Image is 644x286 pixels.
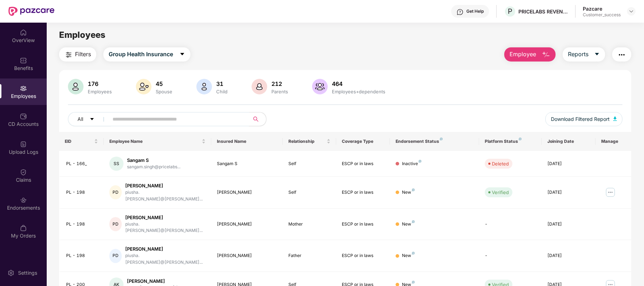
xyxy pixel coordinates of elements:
th: Insured Name [211,132,283,151]
div: [DATE] [547,252,590,259]
div: piusha.[PERSON_NAME]@[PERSON_NAME]... [125,252,205,266]
img: svg+xml;base64,PHN2ZyBpZD0iRHJvcGRvd24tMzJ4MzIiIHhtbG5zPSJodHRwOi8vd3d3LnczLm9yZy8yMDAwL3N2ZyIgd2... [628,8,634,14]
img: svg+xml;base64,PHN2ZyB4bWxucz0iaHR0cDovL3d3dy53My5vcmcvMjAwMC9zdmciIHdpZHRoPSI4IiBoZWlnaHQ9IjgiIH... [412,220,415,223]
div: New [402,252,415,259]
div: 45 [154,80,174,87]
img: svg+xml;base64,PHN2ZyB4bWxucz0iaHR0cDovL3d3dy53My5vcmcvMjAwMC9zdmciIHdpZHRoPSI4IiBoZWlnaHQ9IjgiIH... [412,188,415,191]
th: Coverage Type [336,132,390,151]
img: svg+xml;base64,PHN2ZyB4bWxucz0iaHR0cDovL3d3dy53My5vcmcvMjAwMC9zdmciIHdpZHRoPSI4IiBoZWlnaHQ9IjgiIH... [412,252,415,255]
img: svg+xml;base64,PHN2ZyB4bWxucz0iaHR0cDovL3d3dy53My5vcmcvMjAwMC9zdmciIHdpZHRoPSI4IiBoZWlnaHQ9IjgiIH... [519,138,522,140]
div: PL - 198 [66,189,98,196]
div: Parents [270,89,289,94]
span: Employee Name [109,139,200,144]
th: Manage [596,132,631,151]
img: svg+xml;base64,PHN2ZyB4bWxucz0iaHR0cDovL3d3dy53My5vcmcvMjAwMC9zdmciIHhtbG5zOnhsaW5rPSJodHRwOi8vd3... [613,117,617,121]
img: svg+xml;base64,PHN2ZyB4bWxucz0iaHR0cDovL3d3dy53My5vcmcvMjAwMC9zdmciIHhtbG5zOnhsaW5rPSJodHRwOi8vd3... [196,79,212,94]
div: PD [109,185,122,199]
div: Sangam S [217,160,277,167]
div: Inactive [402,160,421,167]
div: [DATE] [547,160,590,167]
div: piusha.[PERSON_NAME]@[PERSON_NAME]... [125,189,205,203]
img: svg+xml;base64,PHN2ZyB4bWxucz0iaHR0cDovL3d3dy53My5vcmcvMjAwMC9zdmciIHhtbG5zOnhsaW5rPSJodHRwOi8vd3... [312,79,328,94]
img: svg+xml;base64,PHN2ZyB4bWxucz0iaHR0cDovL3d3dy53My5vcmcvMjAwMC9zdmciIHdpZHRoPSI4IiBoZWlnaHQ9IjgiIH... [419,160,421,163]
div: [PERSON_NAME] [125,246,205,252]
img: svg+xml;base64,PHN2ZyB4bWxucz0iaHR0cDovL3d3dy53My5vcmcvMjAwMC9zdmciIHdpZHRoPSI4IiBoZWlnaHQ9IjgiIH... [412,281,415,284]
div: Father [288,252,331,259]
div: Employees+dependents [330,89,387,94]
div: [PERSON_NAME] [217,221,277,228]
td: - [479,240,542,272]
img: svg+xml;base64,PHN2ZyBpZD0iVXBsb2FkX0xvZ3MiIGRhdGEtbmFtZT0iVXBsb2FkIExvZ3MiIHhtbG5zPSJodHRwOi8vd3... [20,141,27,148]
div: Child [215,89,229,94]
img: svg+xml;base64,PHN2ZyBpZD0iQ0RfQWNjb3VudHMiIGRhdGEtbmFtZT0iQ0QgQWNjb3VudHMiIHhtbG5zPSJodHRwOi8vd3... [20,113,27,120]
button: Employee [504,47,556,62]
span: Download Filtered Report [551,115,610,123]
img: svg+xml;base64,PHN2ZyBpZD0iRW5kb3JzZW1lbnRzIiB4bWxucz0iaHR0cDovL3d3dy53My5vcmcvMjAwMC9zdmciIHdpZH... [20,197,27,204]
div: Verified [492,189,509,196]
div: Sangam S [127,157,180,164]
img: svg+xml;base64,PHN2ZyBpZD0iRW1wbG95ZWVzIiB4bWxucz0iaHR0cDovL3d3dy53My5vcmcvMjAwMC9zdmciIHdpZHRoPS... [20,85,27,92]
span: caret-down [90,117,94,122]
div: ESCP or in laws [342,160,384,167]
div: Self [288,160,331,167]
button: Reportscaret-down [563,47,605,62]
div: [PERSON_NAME] [125,182,205,189]
div: 176 [86,80,113,87]
div: Mother [288,221,331,228]
div: [PERSON_NAME] [125,214,205,221]
img: svg+xml;base64,PHN2ZyB4bWxucz0iaHR0cDovL3d3dy53My5vcmcvMjAwMC9zdmciIHdpZHRoPSI4IiBoZWlnaHQ9IjgiIH... [440,138,443,140]
div: PL - 198 [66,252,98,259]
div: 464 [330,80,387,87]
div: 31 [215,80,229,87]
div: SS [109,157,123,171]
div: Pazcare [583,5,621,12]
span: Group Health Insurance [109,50,173,59]
span: All [77,115,83,123]
div: [PERSON_NAME] [217,252,277,259]
div: [PERSON_NAME] [217,189,277,196]
img: svg+xml;base64,PHN2ZyBpZD0iSGVscC0zMngzMiIgeG1sbnM9Imh0dHA6Ly93d3cudzMub3JnLzIwMDAvc3ZnIiB3aWR0aD... [456,8,464,16]
img: svg+xml;base64,PHN2ZyBpZD0iSG9tZSIgeG1sbnM9Imh0dHA6Ly93d3cudzMub3JnLzIwMDAvc3ZnIiB3aWR0aD0iMjAiIG... [20,29,27,36]
span: caret-down [179,51,185,58]
div: ESCP or in laws [342,221,384,228]
span: Filters [75,50,91,59]
span: caret-down [594,51,600,58]
span: Employee [510,50,536,59]
img: svg+xml;base64,PHN2ZyB4bWxucz0iaHR0cDovL3d3dy53My5vcmcvMjAwMC9zdmciIHdpZHRoPSIyNCIgaGVpZ2h0PSIyNC... [64,51,73,59]
button: search [249,112,266,126]
div: Settings [16,269,39,276]
th: Relationship [283,132,337,151]
div: ESCP or in laws [342,252,384,259]
div: PD [109,217,122,231]
img: New Pazcare Logo [8,7,54,16]
button: Allcaret-down [68,112,111,126]
div: PL - 166_ [66,160,98,167]
div: ESCP or in laws [342,189,384,196]
span: Employees [59,30,105,40]
img: svg+xml;base64,PHN2ZyBpZD0iTXlfT3JkZXJzIiBkYXRhLW5hbWU9Ik15IE9yZGVycyIgeG1sbnM9Imh0dHA6Ly93d3cudz... [20,224,27,232]
img: svg+xml;base64,PHN2ZyBpZD0iQ2xhaW0iIHhtbG5zPSJodHRwOi8vd3d3LnczLm9yZy8yMDAwL3N2ZyIgd2lkdGg9IjIwIi... [20,169,27,176]
div: [DATE] [547,221,590,228]
span: Reports [568,50,588,59]
span: EID [65,139,93,144]
div: piusha.[PERSON_NAME]@[PERSON_NAME]... [125,221,205,234]
img: svg+xml;base64,PHN2ZyB4bWxucz0iaHR0cDovL3d3dy53My5vcmcvMjAwMC9zdmciIHhtbG5zOnhsaW5rPSJodHRwOi8vd3... [136,79,151,94]
span: Relationship [288,139,326,144]
div: Spouse [154,89,174,94]
img: svg+xml;base64,PHN2ZyB4bWxucz0iaHR0cDovL3d3dy53My5vcmcvMjAwMC9zdmciIHhtbG5zOnhsaW5rPSJodHRwOi8vd3... [252,79,267,94]
div: [PERSON_NAME] [127,278,199,285]
div: 212 [270,80,289,87]
div: PD [109,249,122,263]
img: svg+xml;base64,PHN2ZyB4bWxucz0iaHR0cDovL3d3dy53My5vcmcvMjAwMC9zdmciIHhtbG5zOnhsaW5rPSJodHRwOi8vd3... [68,79,84,94]
div: Customer_success [583,12,621,18]
td: - [479,209,542,240]
span: search [249,116,263,122]
img: svg+xml;base64,PHN2ZyBpZD0iU2V0dGluZy0yMHgyMCIgeG1sbnM9Imh0dHA6Ly93d3cudzMub3JnLzIwMDAvc3ZnIiB3aW... [7,269,15,276]
div: Get Help [466,8,484,14]
div: [DATE] [547,189,590,196]
div: Endorsement Status [396,139,474,144]
th: Employee Name [104,132,211,151]
th: Joining Date [542,132,596,151]
img: svg+xml;base64,PHN2ZyBpZD0iQmVuZWZpdHMiIHhtbG5zPSJodHRwOi8vd3d3LnczLm9yZy8yMDAwL3N2ZyIgd2lkdGg9Ij... [20,57,27,64]
div: New [402,189,415,196]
